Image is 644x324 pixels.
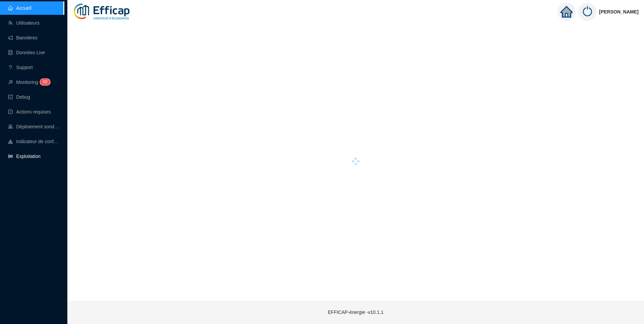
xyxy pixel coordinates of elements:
[578,3,597,21] img: power
[8,20,39,26] a: teamUtilisateurs
[560,6,573,18] span: home
[328,310,384,315] span: EFFICAP-énergie - v10.1.1
[16,109,51,115] span: Actions requises
[8,5,31,11] a: homeAccueil
[8,139,59,144] a: heat-mapIndicateur de confort
[8,35,37,40] a: notificationBannières
[43,79,45,84] span: 6
[8,124,59,129] a: clusterDéploiement sondes
[8,65,33,70] a: questionSupport
[40,79,50,85] sup: 60
[8,50,45,55] a: databaseDonnées Live
[599,1,639,23] span: [PERSON_NAME]
[45,79,47,84] span: 0
[8,79,48,85] a: monitorMonitoring60
[8,109,13,114] span: check-square
[8,94,30,100] a: codeDebug
[8,154,40,159] a: slidersExploitation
